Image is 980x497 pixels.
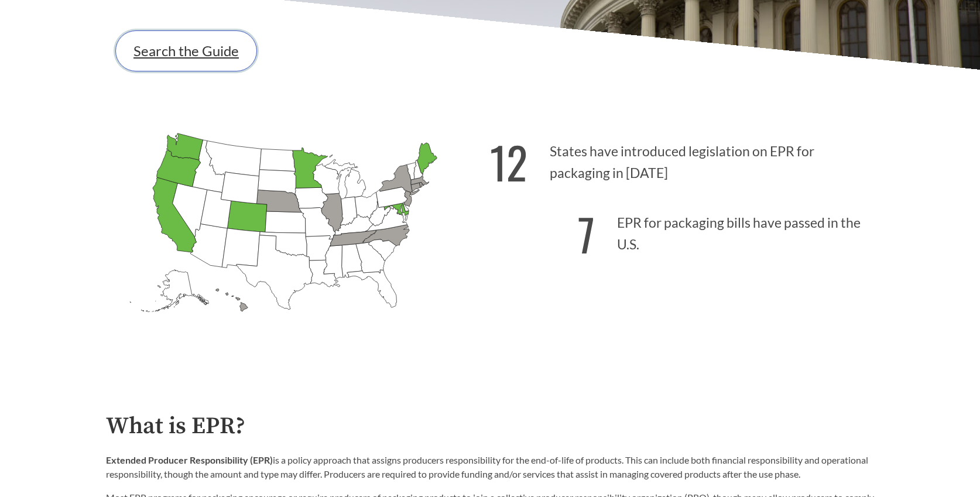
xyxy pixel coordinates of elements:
[106,454,273,465] strong: Extended Producer Responsibility (EPR)
[106,413,874,440] h2: What is EPR?
[490,129,527,194] strong: 12
[106,453,874,481] p: is a policy approach that assigns producers responsibility for the end-of-life of products. This ...
[115,30,257,71] a: Search the Guide
[490,194,874,266] p: EPR for packaging bills have passed in the U.S.
[578,201,595,266] strong: 7
[490,123,874,195] p: States have introduced legislation on EPR for packaging in [DATE]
